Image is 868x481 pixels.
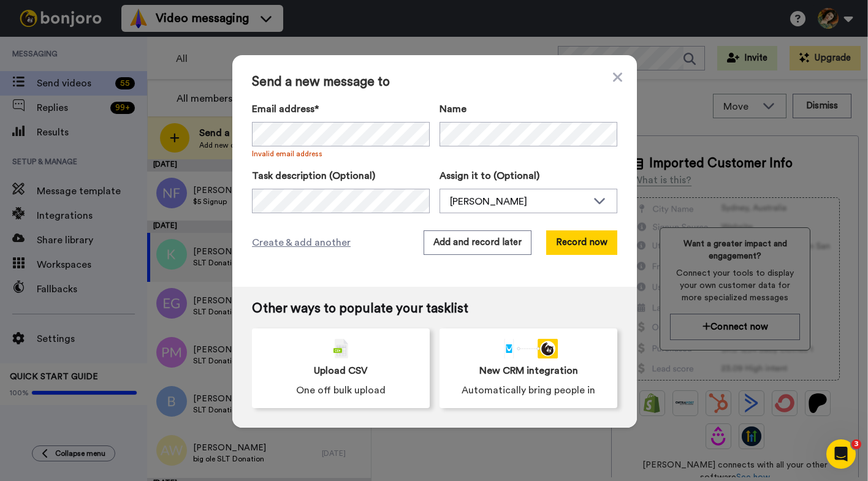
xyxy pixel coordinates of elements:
span: New CRM integration [479,363,578,378]
button: Record now [546,230,617,255]
div: [PERSON_NAME] [450,194,587,209]
span: Upload CSV [314,363,368,378]
label: Email address* [252,102,430,116]
img: csv-grey.png [333,339,348,358]
span: Automatically bring people in [462,383,595,398]
iframe: Intercom live chat [826,439,856,469]
span: 3 [851,439,861,449]
div: animation [499,339,558,358]
button: Add and record later [424,230,531,255]
span: Send a new message to [252,75,617,89]
span: Create & add another [252,235,351,250]
span: Name [440,102,466,116]
span: One off bulk upload [296,383,386,398]
span: Other ways to populate your tasklist [252,301,617,316]
label: Task description (Optional) [252,169,430,183]
label: Assign it to (Optional) [440,169,617,183]
span: Invalid email address [252,149,430,159]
